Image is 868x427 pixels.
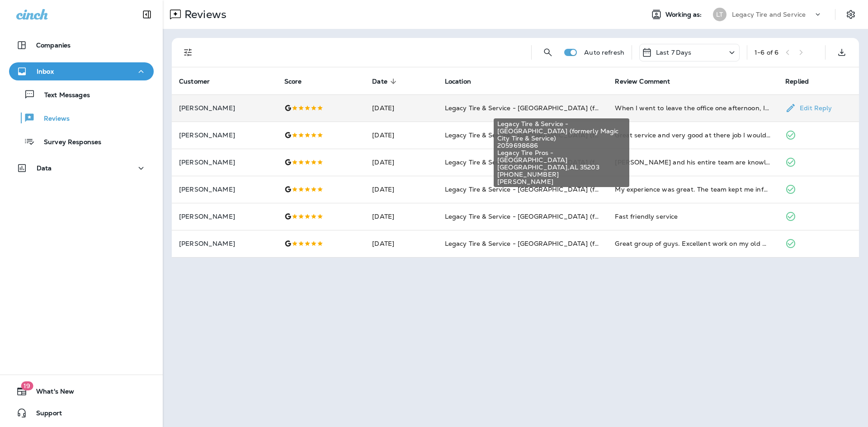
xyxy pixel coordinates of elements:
button: 19What's New [9,382,154,400]
p: [PERSON_NAME] [179,159,270,166]
span: Replied [785,77,821,85]
span: 2059698686 [497,142,626,149]
span: Legacy Tire & Service - [GEOGRAPHIC_DATA] (formerly Magic City Tire & Service) [445,104,700,112]
div: Fast friendly service [615,212,771,221]
p: [PERSON_NAME] [179,186,270,193]
button: Search Reviews [539,43,557,61]
p: Legacy Tire and Service [732,11,806,18]
span: What's New [27,388,74,399]
p: Edit Reply [796,104,832,112]
p: Data [37,164,52,172]
p: Auto refresh [584,49,624,56]
span: [PHONE_NUMBER] [497,171,626,178]
div: Brian and his entire team are knowledgeable, friendly and gives fast and fair service [615,158,771,167]
button: Collapse Sidebar [134,5,160,23]
p: Reviews [35,115,70,123]
div: Great group of guys. Excellent work on my old OBS Chevy. [615,239,771,248]
span: Location [445,77,483,85]
span: Working as: [665,11,704,19]
p: Reviews [181,8,226,21]
span: Customer [179,77,222,85]
button: Settings [843,6,859,23]
span: 19 [21,381,33,390]
span: Score [284,78,302,85]
div: 1 - 6 of 6 [755,49,778,56]
button: Text Messages [9,85,154,104]
button: Data [9,159,154,177]
span: Date [372,77,399,85]
span: Location [445,78,471,85]
button: Companies [9,36,154,54]
span: Score [284,77,314,85]
td: [DATE] [365,176,437,203]
span: Review Comment [615,77,682,85]
span: Legacy Tire & Service - [GEOGRAPHIC_DATA] (formerly Magic City Tire & Service) [497,120,626,142]
span: Legacy Tire & Service - [GEOGRAPHIC_DATA] (formerly Magic City Tire & Service) [445,212,700,221]
span: Legacy Tire & Service - [GEOGRAPHIC_DATA] (formerly Magic City Tire & Service) [445,239,700,248]
p: Survey Responses [35,138,101,147]
td: [DATE] [365,203,437,230]
div: Great service and very good at there job I would recommend them to anyone [615,131,771,140]
button: Reviews [9,108,154,127]
p: Last 7 Days [656,49,692,56]
button: Export as CSV [833,43,851,61]
td: [DATE] [365,230,437,257]
div: My experience was great. The team kept me informed on what was going on with my vehicle. In addit... [615,185,771,194]
button: Support [9,404,154,422]
p: [PERSON_NAME] [179,213,270,220]
p: Inbox [37,68,54,75]
button: Inbox [9,62,154,80]
span: Replied [785,78,809,85]
p: Text Messages [35,91,90,100]
span: Review Comment [615,78,670,85]
button: Survey Responses [9,132,154,151]
div: When I went to leave the office one afternoon, I had a flat right rear tire. When I aired it up, ... [615,103,771,113]
span: Legacy Tire & Service - [GEOGRAPHIC_DATA] (formerly Magic City Tire & Service) [445,131,700,139]
p: Companies [36,42,71,49]
td: [DATE] [365,94,437,122]
div: LT [713,8,726,21]
span: Legacy Tire & Service - [GEOGRAPHIC_DATA] (formerly Magic City Tire & Service) [445,185,700,193]
span: [GEOGRAPHIC_DATA] , AL 35203 [497,164,626,171]
p: [PERSON_NAME] [179,131,270,139]
span: Customer [179,78,210,85]
span: Legacy Tire Pros - [GEOGRAPHIC_DATA] [497,149,626,164]
p: [PERSON_NAME] [179,104,270,112]
button: Filters [179,43,197,61]
span: Support [27,409,62,420]
span: Date [372,78,387,85]
span: Legacy Tire & Service - [GEOGRAPHIC_DATA] (formerly Magic City Tire & Service) [445,158,700,166]
td: [DATE] [365,149,437,176]
span: [PERSON_NAME] [497,178,626,185]
p: [PERSON_NAME] [179,240,270,247]
td: [DATE] [365,122,437,149]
